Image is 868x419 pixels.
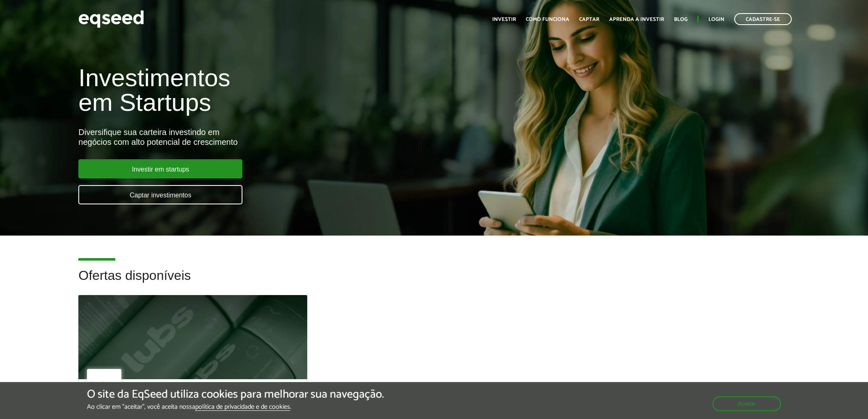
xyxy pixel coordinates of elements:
a: Investir [492,17,516,22]
p: Ao clicar em "aceitar", você aceita nossa . [87,403,384,411]
h5: O site da EqSeed utiliza cookies para melhorar sua navegação. [87,388,384,401]
a: Cadastre-se [734,13,792,25]
a: política de privacidade e de cookies [195,404,290,411]
a: Como funciona [526,17,569,22]
div: Diversifique sua carteira investindo em negócios com alto potencial de crescimento [78,127,500,147]
a: Aprenda a investir [609,17,664,22]
button: Aceitar [713,396,781,411]
img: EqSeed [78,8,144,30]
h1: Investimentos em Startups [78,66,500,115]
a: Investir em startups [78,159,242,179]
a: Blog [674,17,688,22]
h2: Ofertas disponíveis [78,268,789,295]
a: Login [708,17,724,22]
a: Captar [579,17,599,22]
a: Captar investimentos [78,185,242,204]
